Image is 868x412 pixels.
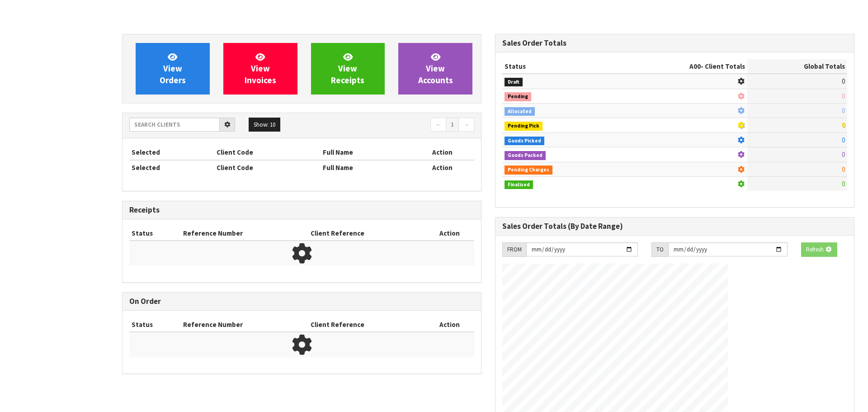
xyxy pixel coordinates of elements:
[425,226,474,241] th: Action
[505,137,544,146] span: Goods Picked
[321,145,410,160] th: Full Name
[505,78,523,87] span: Draft
[502,39,847,47] h3: Sales Order Totals
[214,160,321,175] th: Client Code
[181,226,309,241] th: Reference Number
[308,317,425,332] th: Client Reference
[505,180,533,189] span: Finalised
[136,43,210,95] a: ViewOrders
[308,226,425,241] th: Client Reference
[842,136,845,144] span: 0
[446,118,459,132] a: 1
[430,118,446,132] a: ←
[410,145,474,160] th: Action
[321,160,410,175] th: Full Name
[842,92,845,100] span: 0
[502,59,616,74] th: Status
[398,43,472,95] a: ViewAccounts
[616,59,747,74] th: - Client Totals
[331,52,364,85] span: View Receipts
[129,160,214,175] th: Selected
[129,317,181,332] th: Status
[747,59,847,74] th: Global Totals
[129,145,214,160] th: Selected
[214,145,321,160] th: Client Code
[160,52,186,85] span: View Orders
[129,118,220,132] input: Search clients
[505,92,531,101] span: Pending
[502,222,847,231] h3: Sales Order Totals (By Date Range)
[311,43,385,95] a: ViewReceipts
[505,122,542,131] span: Pending Pick
[425,317,474,332] th: Action
[458,118,474,132] a: →
[801,242,837,257] button: Refresh
[505,151,546,160] span: Goods Packed
[181,317,309,332] th: Reference Number
[842,165,845,174] span: 0
[129,297,474,306] h3: On Order
[129,226,181,241] th: Status
[505,107,535,116] span: Allocated
[651,242,668,257] div: TO
[842,150,845,159] span: 0
[689,62,701,71] span: A00
[502,242,526,257] div: FROM
[245,52,276,85] span: View Invoices
[249,118,280,132] button: Show: 10
[410,160,474,175] th: Action
[505,166,552,175] span: Pending Charges
[842,121,845,129] span: 0
[129,206,474,214] h3: Receipts
[842,180,845,188] span: 0
[223,43,297,95] a: ViewInvoices
[308,118,474,133] nav: Page navigation
[842,77,845,85] span: 0
[842,106,845,115] span: 0
[418,52,453,85] span: View Accounts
